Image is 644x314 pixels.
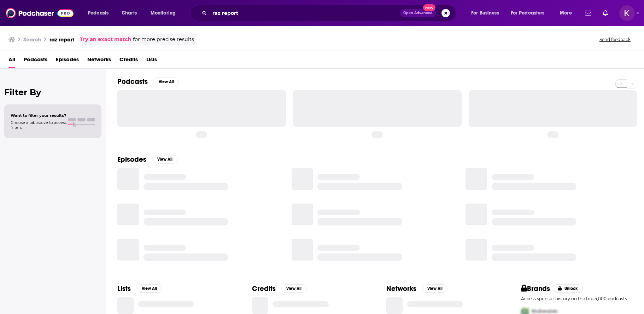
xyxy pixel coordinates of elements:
[511,8,545,18] span: For Podcasters
[117,77,179,86] a: PodcastsView All
[8,54,15,68] a: All
[146,54,157,68] a: Lists
[600,7,611,19] a: Show notifications dropdown
[11,120,66,130] span: Choose a tab above to access filters.
[133,35,194,44] span: for more precise results
[386,284,416,293] h2: Networks
[151,8,176,18] span: Monitoring
[56,54,79,68] a: Episodes
[24,54,47,68] a: Podcasts
[553,284,583,293] button: Unlock
[386,284,447,293] a: NetworksView All
[117,155,177,164] a: EpisodesView All
[117,155,146,164] h2: Episodes
[23,36,41,43] h3: Search
[146,7,185,19] button: open menu
[117,284,162,293] a: ListsView All
[210,7,400,19] input: Search podcasts, credits, & more...
[555,7,581,19] button: open menu
[88,8,109,18] span: Podcasts
[119,54,138,68] a: Credits
[560,8,572,18] span: More
[83,7,118,19] button: open menu
[597,36,633,42] button: Send feedback
[521,296,633,301] p: Access sponsor history on the top 5,000 podcasts.
[197,5,463,21] div: Search podcasts, credits, & more...
[87,54,111,68] a: Networks
[117,284,131,293] h2: Lists
[152,155,177,164] button: View All
[619,5,635,21] img: User Profile
[471,8,499,18] span: For Business
[423,4,436,11] span: New
[6,6,74,20] img: Podchaser - Follow, Share and Rate Podcasts
[400,9,436,17] button: Open AdvancedNew
[252,284,307,293] a: CreditsView All
[49,36,74,43] h3: raz report
[11,113,66,118] span: Want to filter your results?
[619,5,635,21] button: Show profile menu
[506,7,555,19] button: open menu
[252,284,276,293] h2: Credits
[281,284,307,293] button: View All
[422,284,447,293] button: View All
[80,35,131,44] a: Try an exact match
[582,7,594,19] a: Show notifications dropdown
[153,78,179,86] button: View All
[4,87,101,97] h2: Filter By
[136,284,162,293] button: View All
[403,11,433,15] span: Open Advanced
[117,7,141,19] a: Charts
[521,284,550,293] h2: Brands
[619,5,635,21] span: Logged in as kwignall
[122,8,137,18] span: Charts
[117,77,148,86] h2: Podcasts
[466,7,508,19] button: open menu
